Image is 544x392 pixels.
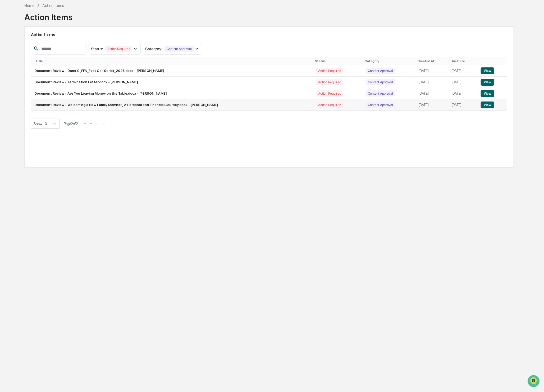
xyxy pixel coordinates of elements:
[11,67,34,72] span: Preclearance
[37,89,64,94] a: Powered byPylon
[18,46,67,50] div: We're available if you need us!
[366,102,395,108] div: Content Approval
[481,102,494,108] button: View
[316,90,343,96] div: Action Required
[315,59,360,63] div: Status
[31,99,313,110] td: Document Review - Welcoming a New Family Member_ A Personal and Financial Journey.docx - [PERSON_...
[316,102,343,108] div: Action Required
[481,79,494,86] button: View
[64,122,78,126] span: Page 2 of 2
[14,24,87,30] input: Clear
[415,77,449,88] td: [DATE]
[365,59,413,63] div: Category
[481,69,494,73] a: View
[316,79,343,85] div: Action Required
[415,88,449,99] td: [DATE]
[89,121,94,126] button: <
[44,67,66,72] span: Attestations
[11,77,33,82] span: Data Lookup
[24,8,72,22] div: Action Items
[481,91,494,95] a: View
[481,90,494,97] button: View
[366,68,395,74] div: Content Approval
[145,47,162,51] span: Category :
[31,88,313,99] td: Document Review - Are You Leaving Money on the Table.docx - [PERSON_NAME]
[105,46,132,52] div: Action Required
[366,79,395,85] div: Content Approval
[527,375,541,389] iframe: Open customer support
[418,59,446,63] div: Created At
[31,77,313,88] td: Document Review - Termination Letter.docx - [PERSON_NAME]
[31,65,313,77] td: Document Review - Dane C_FFA_First Call Script_2025.docx - [PERSON_NAME]
[164,46,194,52] div: Content Approval
[90,42,96,48] button: Start new chat
[5,67,10,71] div: 🖐️
[35,59,311,63] div: Title
[449,65,478,77] td: [DATE]
[5,11,96,20] p: How can we help?
[3,64,36,74] a: 🖐️Preclearance
[53,90,64,94] span: Pylon
[24,3,34,8] div: Home
[481,103,494,107] a: View
[316,68,343,74] div: Action Required
[449,99,478,110] td: [DATE]
[451,59,476,63] div: Due Date
[449,77,478,88] td: [DATE]
[481,67,494,74] button: View
[31,32,507,37] h2: Action Items
[101,121,107,126] button: >|
[3,75,35,84] a: 🔎Data Lookup
[38,67,43,71] div: 🗄️
[42,3,64,8] div: Action Items
[18,40,87,46] div: Start new chat
[5,77,10,81] div: 🔎
[91,47,103,51] span: Status :
[5,40,15,50] img: 1746055101610-c473b297-6a78-478c-a979-82029cc54cd1
[82,121,88,126] button: |<
[415,65,449,77] td: [DATE]
[449,88,478,99] td: [DATE]
[415,99,449,110] td: [DATE]
[36,64,68,74] a: 🗄️Attestations
[95,121,100,126] button: >
[481,80,494,84] a: View
[366,90,395,96] div: Content Approval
